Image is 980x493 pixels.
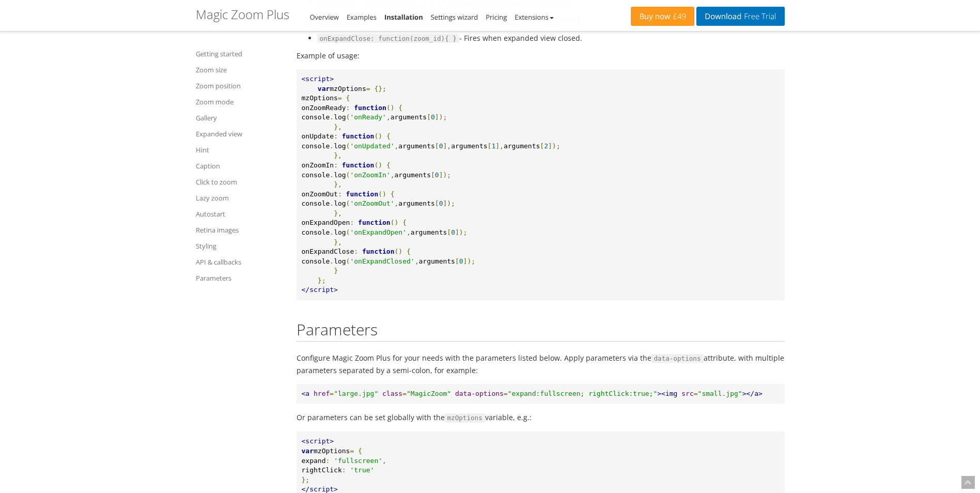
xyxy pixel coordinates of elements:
[302,447,314,455] span: var
[681,390,693,397] span: src
[544,142,548,150] span: 2
[698,390,742,397] span: "small.jpg"
[495,142,504,150] span: ],
[386,161,391,169] span: {
[435,142,439,150] span: [
[317,34,459,43] code: onExpandClose: function(zoom_id){ }
[358,447,362,455] span: {
[435,199,439,207] span: [
[350,142,394,150] span: 'onUpdated'
[515,12,553,22] a: Extensions
[318,276,326,284] span: };
[330,199,334,207] span: .
[196,240,284,252] a: Styling
[314,447,350,455] span: mzOptions
[398,142,434,150] span: arguments
[330,257,334,265] span: .
[302,390,310,397] span: <a
[342,161,375,169] span: function
[455,228,467,236] span: ]);
[350,257,414,265] span: 'onExpandClosed'
[302,199,330,207] span: console
[671,12,687,21] span: £49
[302,104,346,112] span: onZoomReady
[386,132,391,140] span: {
[346,94,350,102] span: {
[451,228,455,236] span: 0
[302,457,326,465] span: expand
[334,390,378,397] span: "large.jpg"
[742,390,763,397] span: ></a>
[196,224,284,236] a: Retina images
[196,48,284,60] a: Getting started
[334,171,346,179] span: log
[330,113,334,121] span: .
[334,457,382,465] span: 'fullscreen'
[443,199,455,207] span: ]);
[504,390,508,397] span: =
[334,142,346,150] span: log
[386,113,391,121] span: ,
[391,219,399,226] span: ()
[334,199,346,207] span: log
[374,132,382,140] span: ()
[196,176,284,188] a: Click to zoom
[694,390,698,397] span: =
[342,132,375,140] span: function
[302,190,338,198] span: onZoomOut
[346,228,350,236] span: (
[338,94,342,102] span: =
[455,390,504,397] span: data-options
[395,248,403,255] span: ()
[318,85,330,93] span: var
[350,219,354,226] span: :
[196,96,284,108] a: Zoom mode
[302,248,354,255] span: onExpandClose
[350,113,386,121] span: 'onReady'
[334,113,346,121] span: log
[395,199,399,207] span: ,
[334,180,342,188] span: },
[302,94,338,102] span: mzOptions
[302,476,310,484] span: };
[631,7,694,26] a: Buy now£49
[435,171,439,179] span: 0
[411,228,447,236] span: arguments
[548,142,560,150] span: ]);
[297,321,785,342] h2: Parameters
[334,267,338,274] span: }
[415,257,419,265] span: ,
[391,171,395,179] span: ,
[391,190,395,198] span: {
[540,142,544,150] span: [
[358,219,391,226] span: function
[486,12,507,22] a: Pricing
[302,286,338,294] span: </script>
[402,219,407,226] span: {
[334,238,342,246] span: },
[196,8,289,21] h1: Magic Zoom Plus
[350,171,390,179] span: 'onZoomIn'
[362,248,395,255] span: function
[395,171,431,179] span: arguments
[407,228,411,236] span: ,
[196,272,284,284] a: Parameters
[310,12,339,22] a: Overview
[196,208,284,220] a: Autostart
[302,228,330,236] span: console
[350,466,374,474] span: 'true'
[398,199,434,207] span: arguments
[374,161,382,169] span: ()
[435,113,447,121] span: ]);
[196,160,284,172] a: Caption
[196,112,284,124] a: Gallery
[302,219,350,226] span: onExpandOpen
[439,142,443,150] span: 0
[325,457,330,465] span: :
[431,171,435,179] span: [
[651,354,704,363] code: data-options
[382,390,402,397] span: class
[508,390,658,397] span: "expand:fullscreen; rightClick:true;"
[196,64,284,76] a: Zoom size
[338,190,342,198] span: :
